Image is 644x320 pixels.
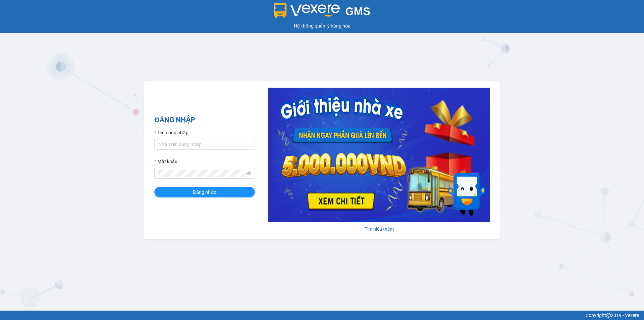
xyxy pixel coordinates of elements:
span: eye-invisible [246,171,251,176]
div: Tìm hiểu thêm [268,225,490,233]
div: Copyright 2019 - Vexere [5,312,639,319]
img: logo 2 [274,3,340,18]
span: copyright [606,313,611,318]
label: Mật khẩu [154,158,177,165]
span: Đăng nhập [193,188,216,196]
div: Hệ thống quản lý hàng hóa [2,22,642,30]
input: Tên đăng nhập [154,139,255,150]
input: Mật khẩu [158,170,245,177]
a: GMS [274,10,371,15]
h2: ĐĂNG NHẬP [154,115,255,126]
img: banner-0 [268,88,490,222]
label: Tên đăng nhập [154,129,189,136]
button: Đăng nhập [154,187,255,197]
span: GMS [345,5,370,17]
